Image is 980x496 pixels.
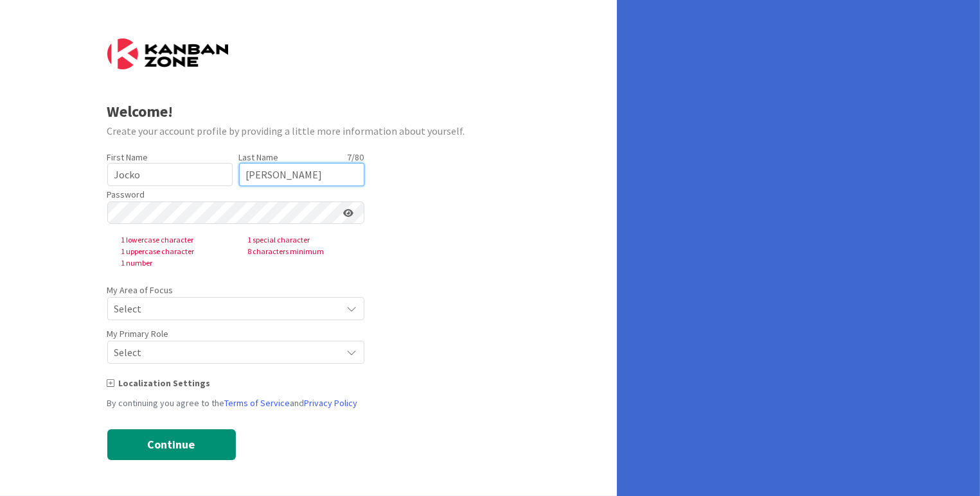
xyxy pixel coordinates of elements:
[305,397,358,409] a: Privacy Policy
[107,100,510,123] div: Welcome!
[107,188,145,201] label: Password
[107,38,228,69] img: Kanban Zone
[107,123,510,139] div: Create your account profile by providing a little more information about yourself.
[107,284,174,297] label: My Area of Focus
[225,397,290,409] a: Terms of Service
[114,300,335,318] span: Select
[239,151,279,163] label: Last Name
[111,246,238,257] span: 1 uppercase character
[107,327,169,341] label: My Primary Role
[107,377,510,390] div: Localization Settings
[283,151,364,163] div: 7 / 80
[238,234,364,246] span: 1 special character
[107,397,510,410] div: By continuing you agree to the and
[107,429,236,460] button: Continue
[111,257,238,269] span: 1 number
[111,234,238,246] span: 1 lowercase character
[238,246,364,257] span: 8 characters minimum
[107,151,148,163] label: First Name
[114,343,335,361] span: Select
